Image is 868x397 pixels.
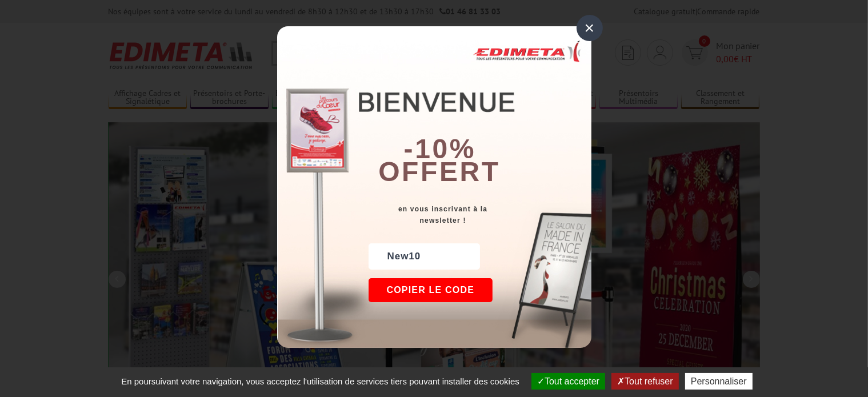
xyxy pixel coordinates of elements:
button: Copier le code [369,278,493,302]
button: Tout refuser [611,373,678,390]
div: en vous inscrivant à la newsletter ! [369,203,591,226]
b: -10% [404,134,476,164]
span: En poursuivant votre navigation, vous acceptez l'utilisation de services tiers pouvant installer ... [115,376,525,386]
div: New10 [369,243,480,270]
div: × [577,15,603,41]
button: Personnaliser (fenêtre modale) [685,373,753,390]
font: offert [378,157,501,187]
button: Tout accepter [531,373,605,390]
